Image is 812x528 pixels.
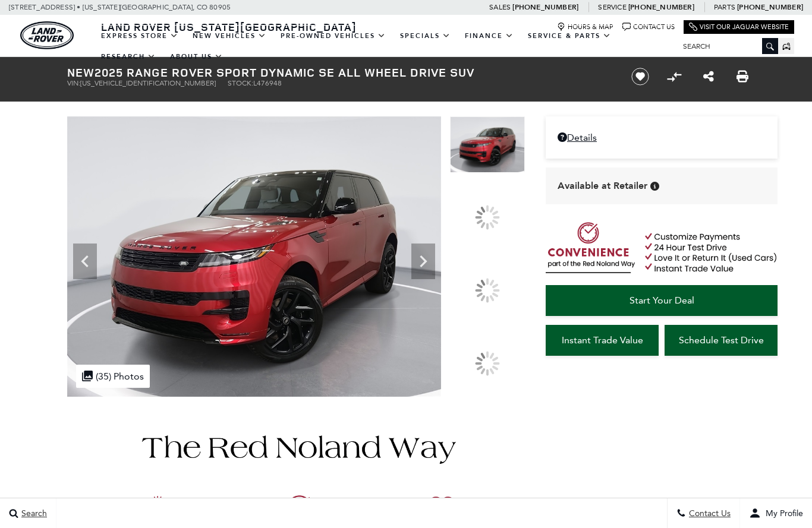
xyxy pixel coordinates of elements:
[512,2,578,12] a: [PHONE_NUMBER]
[80,79,216,87] span: [US_VEHICLE_IDENTIFICATION_NUMBER]
[714,3,735,11] span: Parts
[558,179,647,192] span: Available at Retailer
[627,67,653,86] button: Save vehicle
[94,46,163,67] a: Research
[737,69,748,84] a: Print this New 2025 Range Rover Sport Dynamic SE All Wheel Drive SUV
[650,182,659,191] div: Vehicle is in stock and ready for immediate delivery. Due to demand, availability is subject to c...
[546,325,659,356] a: Instant Trade Value
[737,2,803,12] a: [PHONE_NUMBER]
[253,79,282,87] span: L476948
[393,26,458,46] a: Specials
[598,3,626,11] span: Service
[665,325,778,356] a: Schedule Test Drive
[101,20,357,34] span: Land Rover [US_STATE][GEOGRAPHIC_DATA]
[67,79,80,87] span: VIN:
[703,69,714,84] a: Share this New 2025 Range Rover Sport Dynamic SE All Wheel Drive SUV
[228,79,253,87] span: Stock:
[163,46,230,67] a: About Us
[689,23,789,31] a: Visit Our Jaguar Website
[94,26,185,46] a: EXPRESS STORE
[67,116,441,397] img: New 2025 Firenze Red LAND ROVER Dynamic SE image 1
[67,64,95,80] strong: New
[679,334,764,346] span: Schedule Test Drive
[20,21,74,49] a: land-rover
[546,285,778,316] a: Start Your Deal
[686,508,731,518] span: Contact Us
[458,26,521,46] a: Finance
[761,508,803,518] span: My Profile
[18,508,47,518] span: Search
[740,498,812,528] button: user-profile-menu
[67,66,611,79] h1: 2025 Range Rover Sport Dynamic SE All Wheel Drive SUV
[76,365,150,388] div: (35) Photos
[94,26,674,67] nav: Main Navigation
[521,26,618,46] a: Service & Parts
[665,68,683,86] button: Compare vehicle
[489,3,511,11] span: Sales
[622,23,675,31] a: Contact Us
[628,2,694,12] a: [PHONE_NUMBER]
[20,21,74,49] img: Land Rover
[557,23,613,31] a: Hours & Map
[558,132,766,143] a: Details
[273,26,393,46] a: Pre-Owned Vehicles
[630,295,694,306] span: Start Your Deal
[674,39,778,53] input: Search
[9,3,231,11] a: [STREET_ADDRESS] • [US_STATE][GEOGRAPHIC_DATA], CO 80905
[450,116,525,173] img: New 2025 Firenze Red LAND ROVER Dynamic SE image 1
[94,20,364,34] a: Land Rover [US_STATE][GEOGRAPHIC_DATA]
[562,334,643,346] span: Instant Trade Value
[185,26,273,46] a: New Vehicles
